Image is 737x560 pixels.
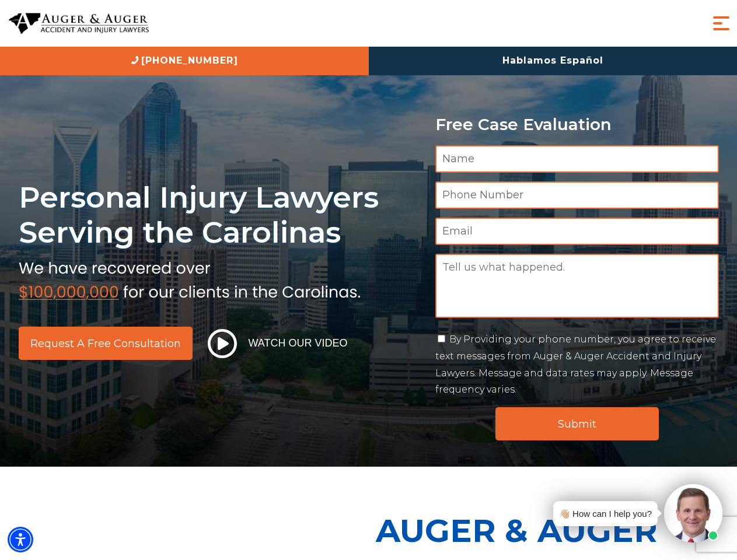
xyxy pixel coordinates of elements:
[30,338,181,349] span: Request a Free Consultation
[19,180,421,250] h1: Personal Injury Lawyers Serving the Carolinas
[495,407,659,440] input: Submit
[19,327,193,360] a: Request a Free Consultation
[376,502,731,559] p: Auger & Auger
[435,116,719,134] p: Free Case Evaluation
[435,334,716,395] label: By Providing your phone number, you agree to receive text messages from Auger & Auger Accident an...
[435,218,719,245] input: Email
[204,328,351,359] button: Watch Our Video
[710,12,733,35] button: Menu
[435,181,719,209] input: Phone Number
[664,484,722,542] img: Intaker widget Avatar
[435,145,719,173] input: Name
[8,527,33,552] div: Accessibility Menu
[19,256,361,300] img: sub text
[9,13,149,34] img: Auger & Auger Accident and Injury Lawyers Logo
[559,506,652,521] div: 👋🏼 How can I help you?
